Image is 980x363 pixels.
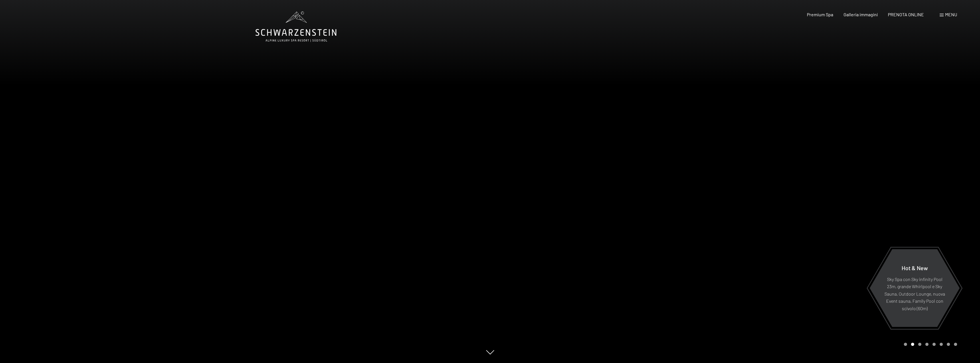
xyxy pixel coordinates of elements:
[947,343,950,346] div: Carousel Page 7
[933,343,936,346] div: Carousel Page 5
[925,343,928,346] div: Carousel Page 4
[902,264,928,271] span: Hot & New
[807,12,833,17] a: Premium Spa
[954,343,957,346] div: Carousel Page 8
[904,343,907,346] div: Carousel Page 1
[884,275,946,312] p: Sky Spa con Sky infinity Pool 23m, grande Whirlpool e Sky Sauna, Outdoor Lounge, nuova Event saun...
[940,343,943,346] div: Carousel Page 6
[902,343,957,346] div: Carousel Pagination
[844,12,878,17] a: Galleria immagini
[918,343,921,346] div: Carousel Page 3
[869,249,960,327] a: Hot & New Sky Spa con Sky infinity Pool 23m, grande Whirlpool e Sky Sauna, Outdoor Lounge, nuova ...
[911,343,914,346] div: Carousel Page 2 (Current Slide)
[945,12,957,17] span: Menu
[888,12,924,17] a: PRENOTA ONLINE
